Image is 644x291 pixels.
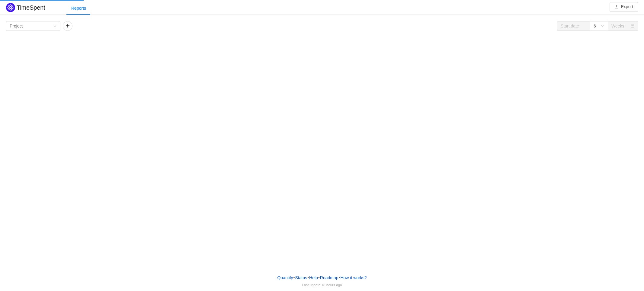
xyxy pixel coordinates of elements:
[10,21,23,31] div: Project
[322,283,342,287] span: 18 hours ago
[302,283,342,287] span: Last update:
[631,24,634,28] i: icon: calendar
[594,21,596,31] div: 6
[63,21,72,31] button: icon: plus
[17,4,45,11] h2: TimeSpent
[53,24,57,28] i: icon: down
[611,21,624,31] div: Weeks
[320,273,339,282] a: Roadmap
[339,275,340,280] span: •
[557,21,590,31] input: Start date
[66,2,91,15] div: Reports
[307,275,309,280] span: •
[6,3,15,12] img: Quantify logo
[601,24,604,28] i: icon: down
[293,275,295,280] span: •
[277,273,293,282] a: Quantify
[340,273,367,282] button: How it works?
[318,275,320,280] span: •
[610,2,638,12] button: icon: downloadExport
[295,273,307,282] a: Status
[309,273,318,282] a: Help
